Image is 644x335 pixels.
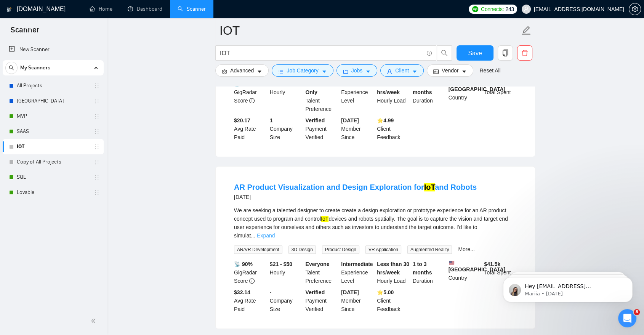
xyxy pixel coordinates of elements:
a: setting [629,6,641,12]
span: Client [395,66,409,75]
button: Save [457,45,493,61]
a: MVP [17,109,89,124]
b: 1 [270,117,273,123]
li: My Scanners [3,60,104,200]
b: Intermediate [341,261,373,267]
span: Vendor [442,66,458,75]
button: folderJobscaret-down [336,64,378,77]
a: SAAS [17,124,89,139]
b: Less than 30 hrs/week [377,261,409,276]
a: [GEOGRAPHIC_DATA] [17,93,89,109]
div: Payment Verified [304,288,340,313]
button: delete [517,45,532,61]
span: holder [94,98,100,104]
b: $21 - $50 [270,261,292,267]
span: holder [94,144,100,150]
b: 📡 90% [234,261,253,267]
b: $32.14 [234,289,250,295]
span: ... [251,232,255,239]
span: user [387,69,392,74]
button: settingAdvancedcaret-down [215,64,269,77]
span: holder [94,113,100,119]
a: dashboardDashboard [128,6,162,12]
div: Member Since [340,116,375,141]
div: Payment Verified [304,116,340,141]
div: Hourly [268,80,304,113]
span: caret-down [322,69,327,74]
span: holder [94,83,100,89]
span: copy [498,50,513,56]
button: setting [629,3,641,15]
a: IOT [17,139,89,154]
div: GigRadar Score [232,80,268,113]
p: Message from Mariia, sent 5d ago [33,29,131,36]
div: Hourly Load [375,80,411,113]
span: Augmented Reality [407,245,452,254]
a: Expand [257,232,275,239]
div: Company Size [268,288,304,313]
span: Scanner [5,24,45,40]
b: [DATE] [341,117,359,123]
a: Copy of All Projects [17,154,89,170]
span: AR/VR Development [234,245,282,254]
div: Avg Rate Paid [232,288,268,313]
span: Connects: [481,5,504,13]
div: Duration [411,80,447,113]
span: Job Category [287,66,318,75]
b: 1 to 3 months [413,261,432,276]
span: 3D Design [288,245,316,254]
a: homeHome [90,6,112,12]
div: Client Feedback [375,288,411,313]
span: setting [222,69,227,74]
span: info-circle [249,98,255,103]
div: Hourly Load [375,260,411,285]
input: Scanner name... [219,21,520,40]
a: Reset All [479,66,500,75]
span: search [437,50,452,56]
span: search [6,65,17,71]
span: caret-down [257,69,262,74]
span: holder [94,159,100,165]
button: barsJob Categorycaret-down [272,64,333,77]
span: holder [94,128,100,135]
span: VR Application [365,245,401,254]
span: idcard [433,69,439,74]
iframe: Intercom notifications message [492,261,644,314]
div: Country [447,260,483,285]
span: caret-down [412,69,417,74]
img: logo [6,3,12,16]
span: 8 [634,309,640,315]
span: user [524,6,529,12]
div: Client Feedback [375,116,411,141]
a: Lovable [17,185,89,200]
span: caret-down [461,69,467,74]
div: Total Spent [482,80,518,113]
button: search [437,45,452,61]
div: Talent Preference [304,80,340,113]
span: My Scanners [20,60,50,75]
b: Verified [306,117,325,123]
mark: IoT [424,183,435,191]
div: Country [447,80,483,113]
b: $20.17 [234,117,250,123]
button: idcardVendorcaret-down [427,64,473,77]
span: Advanced [230,66,254,75]
iframe: Intercom live chat [618,309,636,327]
b: - [270,289,272,295]
b: $ 41.5k [484,261,500,267]
input: Search Freelance Jobs... [220,48,423,58]
div: [DATE] [234,192,477,202]
div: Hourly [268,260,304,285]
a: All Projects [17,78,89,93]
span: edit [521,26,531,35]
mark: IoT [321,216,328,222]
img: upwork-logo.png [472,6,478,12]
span: 243 [505,5,514,13]
div: Total Spent [482,260,518,285]
span: Jobs [351,66,363,75]
span: holder [94,174,100,180]
span: setting [629,6,641,12]
span: double-left [91,317,98,325]
div: Experience Level [340,80,375,113]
